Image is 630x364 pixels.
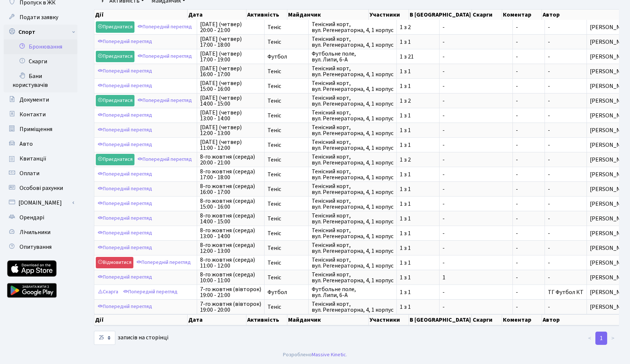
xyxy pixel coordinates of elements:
[200,80,261,92] span: [DATE] (четвер) 15:00 - 16:00
[516,304,542,310] span: -
[442,186,510,192] span: -
[4,137,77,151] a: Авто
[312,272,393,283] span: Тенісний корт, вул. Регенераторна, 4, 1 корпус
[312,301,393,313] span: Тенісний корт, вул. Регенераторна, 4, 1 корпус
[548,23,550,31] span: -
[200,110,261,121] span: [DATE] (четвер) 13:00 - 14:00
[20,125,52,133] span: Приміщення
[200,36,261,48] span: [DATE] (четвер) 17:00 - 18:00
[96,154,134,165] a: Приєднатися
[200,183,261,195] span: 8-го жовтня (середа) 16:00 - 17:00
[400,289,436,295] span: 1 з 1
[516,245,542,251] span: -
[442,24,510,30] span: -
[200,51,261,63] span: [DATE] (четвер) 17:00 - 19:00
[4,10,77,25] a: Подати заявку
[267,260,305,266] span: Теніс
[246,314,288,325] th: Активність
[267,304,305,310] span: Теніс
[548,156,550,164] span: -
[136,95,194,106] a: Попередній перегляд
[200,154,261,166] span: 8-го жовтня (середа) 20:00 - 21:00
[20,96,49,104] span: Документи
[442,260,510,266] span: -
[409,10,472,20] th: В [GEOGRAPHIC_DATA]
[96,169,154,180] a: Попередній перегляд
[267,186,305,192] span: Теніс
[548,170,550,179] span: -
[200,257,261,269] span: 8-го жовтня (середа) 11:00 - 12:00
[548,141,550,149] span: -
[312,124,393,136] span: Тенісний корт, вул. Регенераторна, 4, 1 корпус
[96,124,154,136] a: Попередній перегляд
[442,98,510,104] span: -
[4,92,77,107] a: Документи
[96,51,134,62] a: Приєднатися
[96,80,154,92] a: Попередній перегляд
[96,198,154,209] a: Попередній перегляд
[4,122,77,137] a: Приміщення
[442,127,510,133] span: -
[442,245,510,251] span: -
[442,39,510,45] span: -
[96,227,154,239] a: Попередній перегляд
[548,303,550,311] span: -
[400,24,436,30] span: 1 з 2
[312,110,393,121] span: Тенісний корт, вул. Регенераторна, 4, 1 корпус
[442,83,510,89] span: -
[20,184,63,192] span: Особові рахунки
[369,10,409,20] th: Участники
[400,113,436,119] span: 1 з 1
[369,314,409,325] th: Участники
[442,142,510,148] span: -
[267,98,305,104] span: Теніс
[442,304,510,310] span: -
[4,240,77,254] a: Опитування
[400,186,436,192] span: 1 з 1
[400,216,436,222] span: 1 з 1
[96,301,154,312] a: Попередній перегляд
[96,286,120,298] a: Скарга
[200,139,261,151] span: [DATE] (четвер) 11:00 - 12:00
[548,38,550,46] span: -
[287,314,369,325] th: Майданчик
[312,21,393,33] span: Тенісний корт, вул. Регенераторна, 4, 1 корпус
[200,301,261,313] span: 7-го жовтня (вівторок) 19:00 - 20:00
[4,151,77,166] a: Квитанції
[4,39,77,54] a: Бронювання
[200,198,261,210] span: 8-го жовтня (середа) 15:00 - 16:00
[287,10,369,20] th: Майданчик
[442,68,510,74] span: -
[200,242,261,254] span: 8-го жовтня (середа) 12:00 - 13:00
[400,98,436,104] span: 1 з 2
[400,275,436,280] span: 1 з 1
[442,201,510,207] span: -
[400,54,436,60] span: 1 з 21
[516,289,542,295] span: -
[267,245,305,251] span: Теніс
[267,216,305,222] span: Теніс
[516,142,542,148] span: -
[96,213,154,224] a: Попередній перегляд
[312,198,393,210] span: Тенісний корт, вул. Регенераторна, 4, 1 корпус
[96,139,154,151] a: Попередній перегляд
[516,157,542,163] span: -
[409,314,472,325] th: В [GEOGRAPHIC_DATA]
[548,112,550,120] span: -
[548,244,550,252] span: -
[96,21,134,33] a: Приєднатися
[134,257,193,268] a: Попередній перегляд
[548,215,550,223] span: -
[4,181,77,195] a: Особові рахунки
[96,95,134,106] a: Приєднатися
[312,227,393,239] span: Тенісний корт, вул. Регенераторна, 4, 1 корпус
[312,183,393,195] span: Тенісний корт, вул. Регенераторна, 4, 1 корпус
[542,314,630,325] th: Автор
[516,216,542,222] span: -
[548,273,550,282] span: -
[4,25,77,39] a: Спорт
[400,83,436,89] span: 1 з 1
[20,213,44,222] span: Орендарі
[200,124,261,136] span: [DATE] (четвер) 12:00 - 13:00
[312,66,393,77] span: Тенісний корт, вул. Регенераторна, 4, 1 корпус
